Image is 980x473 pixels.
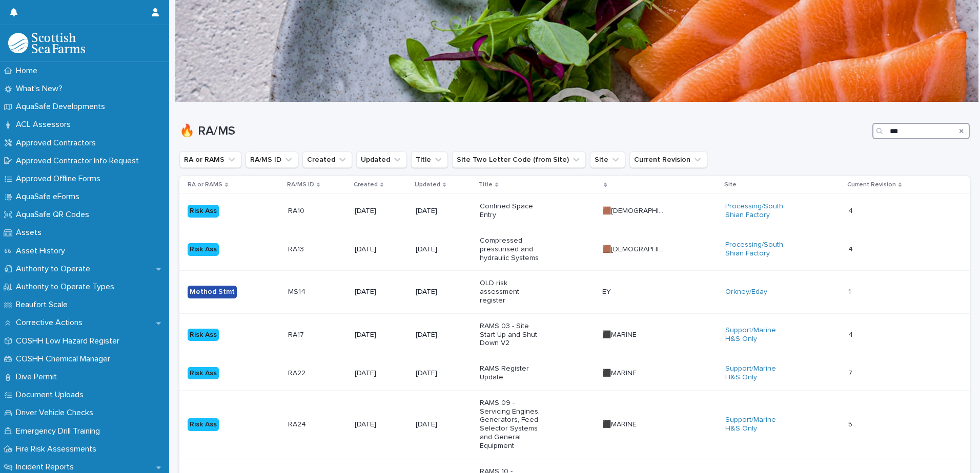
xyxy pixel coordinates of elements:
p: [DATE] [416,207,472,216]
button: Title [411,152,448,168]
p: Authority to Operate Types [12,282,122,292]
p: Asset History [12,246,73,256]
p: [DATE] [355,420,407,429]
tr: Risk AssRA10RA10 [DATE][DATE]Confined Space Entry🟫[DEMOGRAPHIC_DATA]🟫[DEMOGRAPHIC_DATA] Processin... [179,194,970,228]
p: Site [724,179,737,190]
p: RA10 [288,205,307,216]
p: [DATE] [416,369,472,378]
button: Created [302,152,352,168]
p: 1 [848,286,853,296]
p: EY [602,286,613,296]
p: ⬛MARINE [602,418,639,429]
a: Support/Marine H&S Only [725,326,789,343]
p: RAMS 09 - Servicing Engines, Generators, Feed Selector Systems and General Equipment [480,399,544,450]
p: RA or RAMS [188,179,222,190]
p: Approved Offline Forms [12,174,109,184]
a: Processing/South Shian Factory [725,202,789,220]
button: Current Revision [629,152,707,168]
p: What's New? [12,84,71,94]
p: AquaSafe Developments [12,102,113,112]
p: ACL Assessors [12,120,79,130]
p: RAMS Register Update [480,364,544,382]
p: Driver Vehicle Checks [12,408,101,418]
button: RA/MS ID [246,152,298,168]
p: COSHH Chemical Manager [12,354,118,364]
h1: 🔥 RA/MS [179,124,868,139]
div: Risk Ass [188,367,219,380]
p: Current Revision [847,179,896,190]
button: Site Two Letter Code (from Site) [452,152,586,168]
p: [DATE] [416,288,472,296]
p: AquaSafe QR Codes [12,210,97,220]
p: [DATE] [416,331,472,339]
p: Title [479,179,493,190]
p: Emergency Drill Training [12,426,108,436]
p: Document Uploads [12,390,92,400]
p: RAMS 03 - Site Start Up and Shut Down V2 [480,322,544,348]
p: Approved Contractors [12,138,104,148]
p: Fire Risk Assessments [12,444,105,454]
div: Risk Ass [188,418,219,431]
p: AquaSafe eForms [12,192,88,202]
p: Created [354,179,378,190]
p: Compressed pressurised and hydraulic Systems [480,236,544,262]
p: MS14 [288,286,308,296]
div: Risk Ass [188,243,219,256]
p: Incident Reports [12,462,82,472]
p: [DATE] [355,331,407,339]
p: [DATE] [416,245,472,254]
p: RA13 [288,243,306,254]
p: [DATE] [355,207,407,216]
p: Confined Space Entry [480,202,544,220]
button: Updated [356,152,407,168]
p: OLD risk assessment register [480,279,544,305]
tr: Risk AssRA13RA13 [DATE][DATE]Compressed pressurised and hydraulic Systems🟫[DEMOGRAPHIC_DATA]🟫[DEM... [179,228,970,270]
p: RA22 [288,367,308,378]
p: [DATE] [355,245,407,254]
p: 7 [848,367,854,378]
p: [DATE] [416,420,472,429]
button: Site [590,152,625,168]
p: Dive Permit [12,372,65,382]
p: 🟫[DEMOGRAPHIC_DATA] [602,205,668,216]
a: Support/Marine H&S Only [725,416,789,433]
p: 4 [848,243,855,254]
a: Support/Marine H&S Only [725,364,789,382]
p: Beaufort Scale [12,300,76,310]
p: Corrective Actions [12,318,91,328]
p: ⬛MARINE [602,329,639,339]
p: Assets [12,228,50,238]
p: RA/MS ID [287,179,314,190]
tr: Risk AssRA17RA17 [DATE][DATE]RAMS 03 - Site Start Up and Shut Down V2⬛MARINE⬛MARINE Support/Marin... [179,313,970,356]
tr: Method StmtMS14MS14 [DATE][DATE]OLD risk assessment registerEYEY Orkney/Eday 11 [179,271,970,313]
a: Processing/South Shian Factory [725,241,789,258]
p: COSHH Low Hazard Register [12,336,128,346]
p: 5 [848,418,854,429]
input: Search [872,123,970,139]
p: Authority to Operate [12,264,98,274]
p: Approved Contractor Info Request [12,156,147,166]
p: [DATE] [355,369,407,378]
div: Risk Ass [188,329,219,341]
p: RA24 [288,418,308,429]
p: 4 [848,205,855,216]
div: Risk Ass [188,205,219,218]
button: RA or RAMS [179,152,241,168]
p: ⬛MARINE [602,367,639,378]
p: Updated [415,179,440,190]
p: 4 [848,329,855,339]
div: Method Stmt [188,286,237,298]
a: Orkney/Eday [725,288,767,296]
p: RA17 [288,329,306,339]
tr: Risk AssRA22RA22 [DATE][DATE]RAMS Register Update⬛MARINE⬛MARINE Support/Marine H&S Only 77 [179,356,970,391]
p: 🟫[DEMOGRAPHIC_DATA] [602,243,668,254]
img: bPIBxiqnSb2ggTQWdOVV [8,33,85,53]
p: Home [12,66,46,76]
tr: Risk AssRA24RA24 [DATE][DATE]RAMS 09 - Servicing Engines, Generators, Feed Selector Systems and G... [179,390,970,459]
p: [DATE] [355,288,407,296]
